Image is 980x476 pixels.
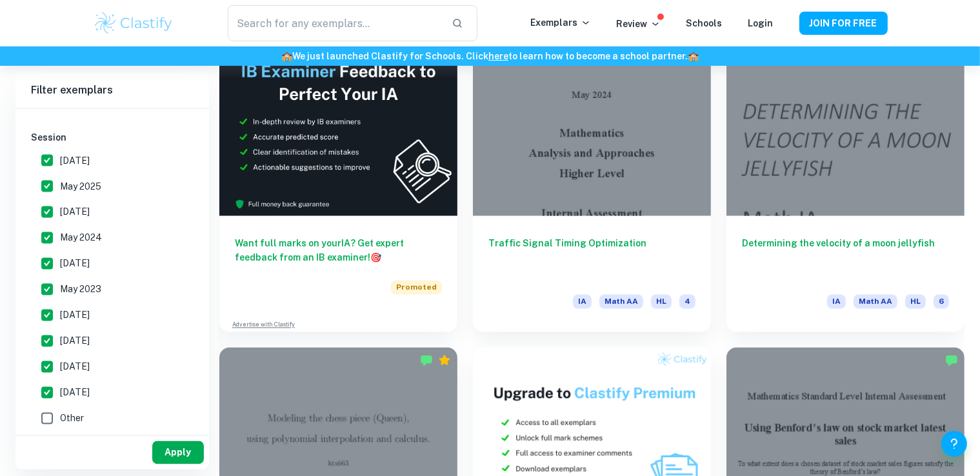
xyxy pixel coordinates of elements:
[905,295,926,309] span: HL
[370,253,381,263] span: 🎯
[617,17,661,31] p: Review
[945,354,958,367] img: Marked
[31,130,194,144] h6: Session
[473,37,711,332] a: Traffic Signal Timing OptimizationIAMath AAHL4
[488,237,695,279] h6: Traffic Signal Timing Optimization
[679,295,695,309] span: 4
[488,51,508,61] a: here
[60,154,90,168] span: [DATE]
[599,295,643,309] span: Math AA
[941,431,967,457] button: Help and Feedback
[651,295,672,309] span: HL
[228,5,441,41] input: Search for any exemplars...
[60,360,90,374] span: [DATE]
[420,354,433,367] img: Marked
[219,37,457,332] a: Want full marks on yourIA? Get expert feedback from an IB examiner!PromotedAdvertise with Clastify
[391,281,442,295] span: Promoted
[748,18,774,28] a: Login
[60,386,90,400] span: [DATE]
[799,12,888,35] button: JOIN FOR FREE
[281,51,292,61] span: 🏫
[60,257,90,271] span: [DATE]
[60,231,102,245] span: May 2024
[15,72,209,108] h6: Filter exemplars
[686,18,723,28] a: Schools
[688,51,699,61] span: 🏫
[854,295,897,309] span: Math AA
[60,308,90,322] span: [DATE]
[531,15,591,30] p: Exemplars
[742,237,949,279] h6: Determining the velocity of a moon jellyfish
[93,10,175,36] img: Clastify logo
[827,295,846,309] span: IA
[573,295,592,309] span: IA
[235,237,442,265] h6: Want full marks on your IA ? Get expert feedback from an IB examiner!
[232,321,295,330] a: Advertise with Clastify
[219,37,457,216] img: Thumbnail
[60,334,90,348] span: [DATE]
[934,295,949,309] span: 6
[726,37,965,332] a: Determining the velocity of a moon jellyfishIAMath AAHL6
[60,283,101,297] span: May 2023
[152,441,204,464] button: Apply
[3,49,977,63] h6: We just launched Clastify for Schools. Click to learn how to become a school partner.
[60,205,90,219] span: [DATE]
[60,179,101,193] span: May 2025
[60,412,84,426] span: Other
[438,354,451,367] div: Premium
